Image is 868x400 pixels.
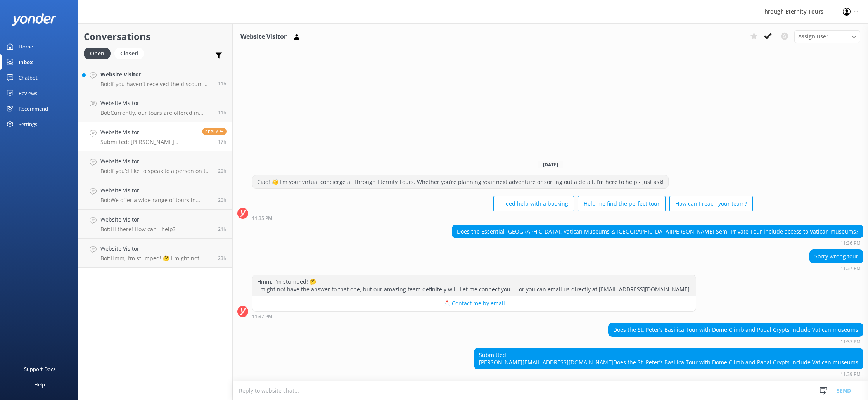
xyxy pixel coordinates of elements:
[794,30,860,43] div: Assign User
[114,48,144,59] div: Closed
[100,244,212,253] h4: Website Visitor
[840,372,861,377] strong: 11:39 PM
[252,215,753,221] div: Sep 23 2025 11:35pm (UTC +02:00) Europe/Amsterdam
[452,225,863,238] div: Does the Essential [GEOGRAPHIC_DATA], Vatican Museums & [GEOGRAPHIC_DATA][PERSON_NAME] Semi-Priva...
[84,49,114,57] a: Open
[218,139,227,145] span: Sep 23 2025 11:39pm (UTC +02:00) Europe/Amsterdam
[100,226,175,233] p: Bot: Hi there! How can I help?
[240,32,287,42] h3: Website Visitor
[252,314,272,319] strong: 11:37 PM
[840,266,861,271] strong: 11:37 PM
[19,85,37,101] div: Reviews
[809,265,863,271] div: Sep 23 2025 11:37pm (UTC +02:00) Europe/Amsterdam
[100,197,212,204] p: Bot: We offer a wide range of tours in [GEOGRAPHIC_DATA], from iconic landmarks like the [GEOGRAP...
[78,210,232,239] a: Website VisitorBot:Hi there! How can I help?21h
[100,99,212,107] h4: Website Visitor
[19,39,33,54] div: Home
[218,168,227,174] span: Sep 23 2025 08:55pm (UTC +02:00) Europe/Amsterdam
[100,109,212,116] p: Bot: Currently, our tours are offered in English only. It may be possible to arrange a private to...
[19,54,33,70] div: Inbox
[100,157,212,166] h4: Website Visitor
[19,70,38,85] div: Chatbot
[78,122,232,151] a: Website VisitorSubmitted: [PERSON_NAME] [EMAIL_ADDRESS][DOMAIN_NAME] Does the [GEOGRAPHIC_DATA] T...
[218,80,227,87] span: Sep 24 2025 05:25am (UTC +02:00) Europe/Amsterdam
[24,361,55,377] div: Support Docs
[218,226,227,232] span: Sep 23 2025 07:52pm (UTC +02:00) Europe/Amsterdam
[474,371,863,377] div: Sep 23 2025 11:39pm (UTC +02:00) Europe/Amsterdam
[84,29,227,44] h2: Conversations
[252,313,696,319] div: Sep 23 2025 11:37pm (UTC +02:00) Europe/Amsterdam
[12,13,56,26] img: yonder-white-logo.png
[218,197,227,203] span: Sep 23 2025 08:11pm (UTC +02:00) Europe/Amsterdam
[100,168,212,175] p: Bot: If you’d like to speak to a person on the Through Eternity Tours team, please call [PHONE_NU...
[840,241,861,246] strong: 11:36 PM
[19,101,48,116] div: Recommend
[100,128,196,137] h4: Website Visitor
[114,49,148,57] a: Closed
[78,180,232,210] a: Website VisitorBot:We offer a wide range of tours in [GEOGRAPHIC_DATA], from iconic landmarks lik...
[202,128,227,135] span: Reply
[218,109,227,116] span: Sep 24 2025 05:15am (UTC +02:00) Europe/Amsterdam
[522,358,613,366] a: [EMAIL_ADDRESS][DOMAIN_NAME]
[78,239,232,268] a: Website VisitorBot:Hmm, I’m stumped! 🤔 I might not have the answer to that one, but our amazing t...
[252,175,668,189] div: Ciao! 👋 I'm your virtual concierge at Through Eternity Tours. Whether you’re planning your next a...
[609,323,863,336] div: Does the St. Peter’s Basilica Tour with Dome Climb and Papal Crypts include Vatican museums
[100,139,196,145] p: Submitted: [PERSON_NAME] [EMAIL_ADDRESS][DOMAIN_NAME] Does the [GEOGRAPHIC_DATA] Tour with Dome C...
[84,48,111,59] div: Open
[100,215,175,224] h4: Website Visitor
[252,275,696,296] div: Hmm, I’m stumped! 🤔 I might not have the answer to that one, but our amazing team definitely will...
[100,255,212,262] p: Bot: Hmm, I’m stumped! 🤔 I might not have the answer to that one, but our amazing team definitely...
[100,186,212,195] h4: Website Visitor
[78,151,232,180] a: Website VisitorBot:If you’d like to speak to a person on the Through Eternity Tours team, please ...
[608,339,863,344] div: Sep 23 2025 11:37pm (UTC +02:00) Europe/Amsterdam
[100,70,212,79] h4: Website Visitor
[578,196,666,211] button: Help me find the perfect tour
[19,116,37,132] div: Settings
[474,348,863,369] div: Submitted: [PERSON_NAME] Does the St. Peter’s Basilica Tour with Dome Climb and Papal Crypts incl...
[669,196,753,211] button: How can I reach your team?
[538,161,563,168] span: [DATE]
[100,81,212,88] p: Bot: If you haven't received the discount code, please check your Spam folder. If it's not there,...
[218,255,227,261] span: Sep 23 2025 05:47pm (UTC +02:00) Europe/Amsterdam
[78,64,232,93] a: Website VisitorBot:If you haven't received the discount code, please check your Spam folder. If i...
[252,216,272,221] strong: 11:35 PM
[810,250,863,263] div: Sorry wrong tour
[493,196,574,211] button: I need help with a booking
[452,240,863,246] div: Sep 23 2025 11:36pm (UTC +02:00) Europe/Amsterdam
[840,339,861,344] strong: 11:37 PM
[252,296,696,311] button: 📩 Contact me by email
[78,93,232,122] a: Website VisitorBot:Currently, our tours are offered in English only. It may be possible to arrang...
[798,32,828,41] span: Assign user
[34,377,45,392] div: Help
